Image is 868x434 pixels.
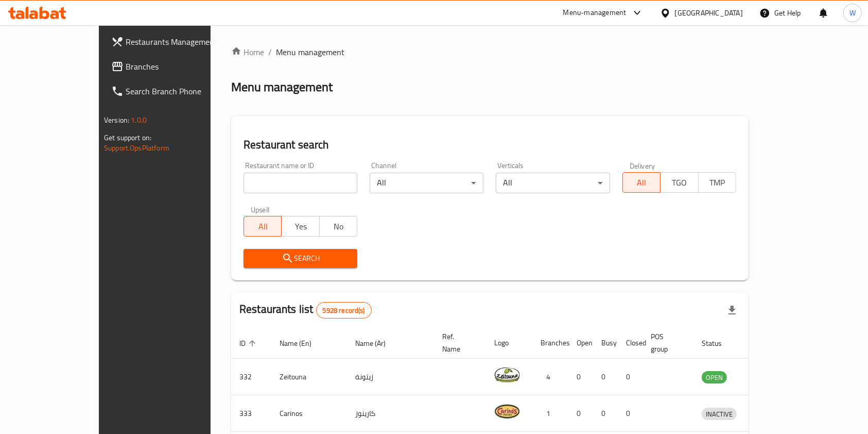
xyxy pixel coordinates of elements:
[231,395,271,432] td: 333
[286,219,315,234] span: Yes
[702,408,737,420] span: INACTIVE
[593,359,618,395] td: 0
[627,175,656,190] span: All
[244,137,736,153] h2: Restaurant search
[103,79,244,104] a: Search Branch Phone
[496,173,610,193] div: All
[532,327,568,359] th: Branches
[104,113,129,127] span: Version:
[563,7,627,19] div: Menu-management
[630,162,655,169] label: Delivery
[568,327,593,359] th: Open
[702,337,735,349] span: Status
[442,330,474,355] span: Ref. Name
[244,216,282,237] button: All
[494,362,520,388] img: Zeitouna
[532,359,568,395] td: 4
[319,216,357,237] button: No
[618,395,643,432] td: 0
[702,408,737,420] div: INACTIVE
[280,337,325,349] span: Name (En)
[665,175,694,190] span: TGO
[618,359,643,395] td: 0
[532,395,568,432] td: 1
[593,327,618,359] th: Busy
[104,131,151,144] span: Get support on:
[252,252,349,265] span: Search
[126,36,236,48] span: Restaurants Management
[702,371,727,383] div: OPEN
[244,173,357,193] input: Search for restaurant name or ID..
[370,173,483,193] div: All
[347,395,434,432] td: كارينوز
[675,7,743,19] div: [GEOGRAPHIC_DATA]
[239,302,372,319] h2: Restaurants list
[251,206,270,213] label: Upsell
[317,306,371,315] span: 5928 record(s)
[104,141,169,155] a: Support.OpsPlatform
[347,359,434,395] td: زيتونة
[486,327,532,359] th: Logo
[702,372,727,383] span: OPEN
[355,337,399,349] span: Name (Ar)
[268,46,272,58] li: /
[231,79,333,95] h2: Menu management
[231,46,749,58] nav: breadcrumb
[698,172,736,193] button: TMP
[849,7,856,19] span: W
[660,172,698,193] button: TGO
[316,302,372,319] div: Total records count
[103,29,244,54] a: Restaurants Management
[651,330,681,355] span: POS group
[231,359,271,395] td: 332
[244,249,357,268] button: Search
[126,60,236,73] span: Branches
[131,113,147,127] span: 1.0.0
[324,219,353,234] span: No
[248,219,277,234] span: All
[271,395,347,432] td: Carinos
[271,359,347,395] td: Zeitouna
[568,395,593,432] td: 0
[281,216,319,237] button: Yes
[239,337,259,349] span: ID
[703,175,732,190] span: TMP
[276,46,344,58] span: Menu management
[622,172,661,193] button: All
[593,395,618,432] td: 0
[618,327,643,359] th: Closed
[231,46,264,58] a: Home
[568,359,593,395] td: 0
[103,54,244,79] a: Branches
[126,85,236,97] span: Search Branch Phone
[720,298,744,323] div: Export file
[494,398,520,424] img: Carinos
